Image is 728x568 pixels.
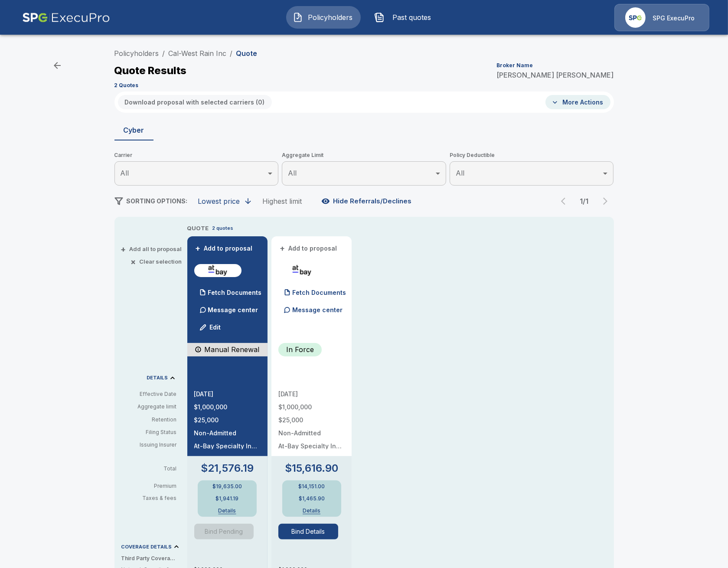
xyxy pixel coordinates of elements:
p: $14,151.00 [298,484,325,489]
p: QUOTE [187,224,209,233]
span: Policyholders [307,12,354,23]
p: At-Bay Specialty Insurance Company [278,443,345,449]
p: Non-Admitted [278,430,345,436]
p: Total [121,466,184,471]
p: $1,000,000 [194,404,261,410]
img: atbaycybersurplus [198,264,238,277]
a: Cal-West Rain Inc [169,49,227,58]
img: Policyholders Icon [293,12,303,23]
span: Past quotes [388,12,436,23]
p: Taxes & fees [121,496,184,501]
span: + [196,245,201,251]
button: Edit [196,319,225,336]
button: Download proposal with selected carriers (0) [118,95,272,109]
p: 2 Quotes [114,83,139,88]
button: Hide Referrals/Declines [320,193,415,209]
button: Past quotes IconPast quotes [368,6,442,29]
button: Details [210,508,245,513]
p: $25,000 [194,417,261,423]
p: $21,576.19 [201,463,254,473]
p: Premium [121,483,184,489]
span: Aggregate Limit [282,151,446,160]
span: Policy Deductible [450,151,614,160]
p: $25,000 [278,417,345,423]
p: DETAILS [147,375,168,380]
button: +Add all to proposal [123,246,182,252]
span: All [121,169,129,177]
button: +Add to proposal [194,244,255,253]
p: Non-Admitted [194,430,261,436]
button: +Add to proposal [278,244,339,253]
p: Quote [236,50,258,57]
span: Carrier [114,151,279,160]
p: In Force [286,344,314,355]
p: Retention [121,416,177,424]
button: More Actions [545,95,610,109]
button: Cyber [114,120,153,140]
p: Message center [292,305,343,314]
p: Fetch Documents [208,290,262,296]
div: Lowest price [198,197,240,206]
span: × [131,259,136,264]
p: $1,465.90 [299,496,325,501]
p: Effective Date [121,390,177,398]
button: ×Clear selection [133,259,182,264]
p: Message center [208,305,258,314]
span: SORTING OPTIONS: [127,197,188,205]
p: At-Bay Specialty Insurance Company [194,443,261,449]
p: $1,941.19 [216,496,239,501]
img: atbaycybersurplus [282,264,322,277]
img: AA Logo [22,4,110,31]
p: Quote Results [114,65,187,76]
p: 1 / 1 [576,198,593,205]
span: All [288,169,297,177]
a: Agency IconSPG ExecuPro [614,4,709,31]
p: $19,635.00 [212,484,242,489]
button: Details [294,508,329,513]
p: COVERAGE DETAILS [121,545,172,549]
p: [DATE] [194,391,261,397]
p: Manual Renewal [205,344,260,355]
button: Policyholders IconPolicyholders [286,6,361,29]
img: Past quotes Icon [374,12,385,23]
p: Third Party Coverage [121,555,184,562]
p: Filing Status [121,428,177,436]
span: + [121,246,126,252]
p: Fetch Documents [292,290,346,296]
span: + [280,245,285,251]
span: Another Quote Requested To Bind [194,524,261,539]
span: All [456,169,464,177]
a: Policyholders [114,49,159,58]
div: Highest limit [263,197,302,206]
p: 2 quotes [212,225,234,232]
span: Bind Details [278,524,345,539]
li: / [163,48,165,59]
p: $15,616.90 [285,463,338,473]
p: Aggregate limit [121,403,177,411]
nav: breadcrumb [114,48,258,59]
button: Bind Details [278,524,338,539]
p: Issuing Insurer [121,441,177,449]
li: / [230,48,233,59]
p: $1,000,000 [278,404,345,410]
p: Broker Name [497,63,533,68]
img: Agency Icon [625,7,646,28]
p: [PERSON_NAME] [PERSON_NAME] [497,72,614,78]
p: SPG ExecuPro [653,14,695,23]
p: [DATE] [278,391,345,397]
